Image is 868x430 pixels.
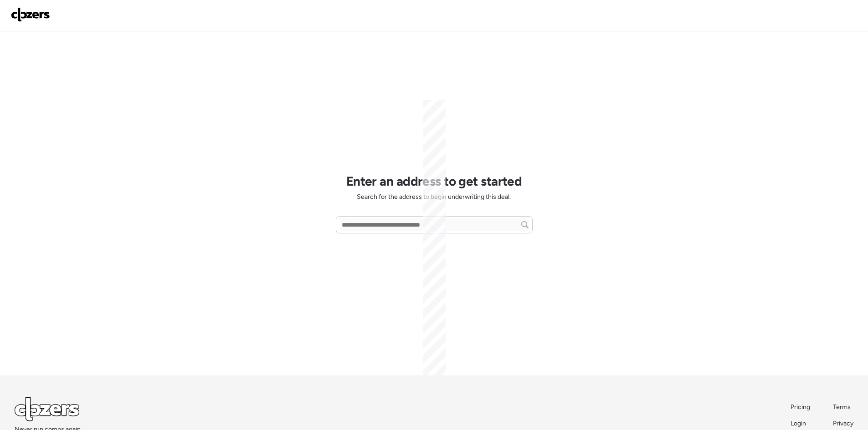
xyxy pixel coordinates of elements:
[346,173,522,189] h1: Enter an address to get started
[791,420,806,427] span: Login
[15,397,79,421] img: Logo Light
[791,419,811,428] a: Login
[833,419,853,428] a: Privacy
[833,403,851,411] span: Terms
[791,403,810,411] span: Pricing
[791,403,811,412] a: Pricing
[11,7,50,22] img: Logo
[833,403,853,412] a: Terms
[833,420,853,427] span: Privacy
[357,192,511,202] span: Search for the address to begin underwriting this deal.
